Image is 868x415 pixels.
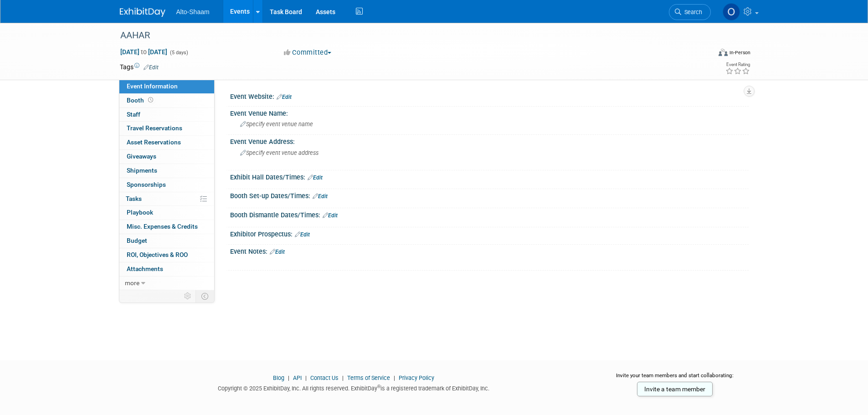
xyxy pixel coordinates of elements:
[270,249,285,255] a: Edit
[377,384,380,389] sup: ®
[230,170,749,182] div: Exhibit Hall Dates/Times:
[119,108,214,122] a: Staff
[119,262,214,276] a: Attachments
[729,49,750,56] div: In-Person
[169,50,188,56] span: (5 days)
[195,290,214,302] td: Toggle Event Tabs
[230,90,749,102] div: Event Website:
[125,279,139,287] span: more
[230,189,749,201] div: Booth Set-up Dates/Times:
[127,223,198,230] span: Misc. Expenses & Credits
[240,149,318,156] span: Specify event venue address
[126,195,142,202] span: Tasks
[293,374,302,381] a: API
[119,178,214,192] a: Sponsorships
[657,47,751,61] div: Event Format
[120,48,168,56] span: [DATE] [DATE]
[399,374,434,381] a: Privacy Policy
[601,372,749,385] div: Invite your team members and start collaborating:
[230,107,749,118] div: Event Venue Name:
[323,212,338,219] a: Edit
[120,382,588,393] div: Copyright © 2025 ExhibitDay, Inc. All rights reserved. ExhibitDay is a registered trademark of Ex...
[281,48,335,57] button: Committed
[340,374,346,381] span: |
[127,97,155,104] span: Booth
[719,49,728,56] img: Format-Inperson.png
[144,64,159,71] a: Edit
[230,227,749,239] div: Exhibitor Prospectus:
[230,245,749,256] div: Event Notes:
[119,122,214,135] a: Travel Reservations
[119,150,214,164] a: Giveaways
[127,181,166,188] span: Sponsorships
[117,27,697,44] div: AAHAR
[119,164,214,178] a: Shipments
[313,193,328,200] a: Edit
[286,374,292,381] span: |
[127,265,163,272] span: Attachments
[119,234,214,248] a: Budget
[119,206,214,220] a: Playbook
[119,248,214,262] a: ROI, Objectives & ROO
[127,251,188,258] span: ROI, Objectives & ROO
[146,97,155,103] span: Booth not reserved yet
[240,121,313,128] span: Specify event venue name
[723,3,740,20] img: Olivia Strasser
[681,9,702,15] span: Search
[230,135,749,146] div: Event Venue Address:
[127,138,181,146] span: Asset Reservations
[127,237,147,244] span: Budget
[180,290,196,302] td: Personalize Event Tab Strip
[637,382,713,396] a: Invite a team member
[310,374,339,381] a: Contact Us
[391,374,397,381] span: |
[176,8,210,15] span: Alto-Shaam
[139,48,148,56] span: to
[273,374,284,381] a: Blog
[119,80,214,93] a: Event Information
[295,231,310,238] a: Edit
[120,62,159,72] td: Tags
[119,277,214,290] a: more
[119,220,214,234] a: Misc. Expenses & Credits
[725,62,750,67] div: Event Rating
[119,192,214,206] a: Tasks
[127,82,178,90] span: Event Information
[120,8,165,17] img: ExhibitDay
[127,209,153,216] span: Playbook
[669,4,711,20] a: Search
[347,374,390,381] a: Terms of Service
[127,111,140,118] span: Staff
[230,208,749,220] div: Booth Dismantle Dates/Times:
[127,153,156,160] span: Giveaways
[308,174,323,181] a: Edit
[127,124,182,132] span: Travel Reservations
[119,136,214,149] a: Asset Reservations
[127,167,157,174] span: Shipments
[119,94,214,108] a: Booth
[303,374,309,381] span: |
[277,94,292,100] a: Edit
